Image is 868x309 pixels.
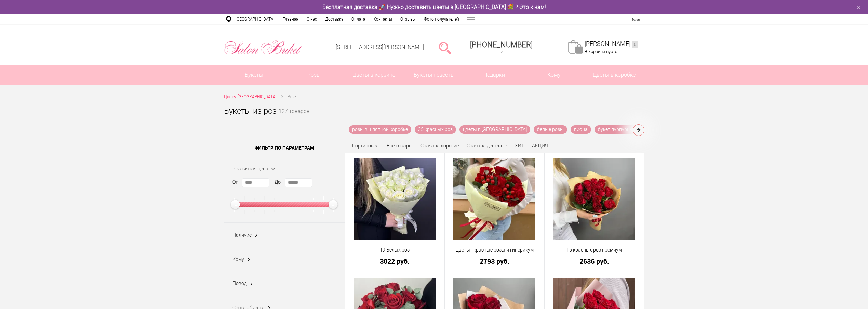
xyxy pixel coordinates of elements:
a: 2793 руб. [449,258,540,265]
a: Подарки [464,65,524,85]
span: В корзине пусто [585,49,617,54]
a: Цветы [GEOGRAPHIC_DATA] [224,93,277,101]
h1: Букеты из роз [224,105,277,117]
a: АКЦИЯ [532,143,548,149]
a: букет пурпурных роз [595,125,648,134]
a: Сначала дорогие [420,143,459,149]
a: розы в шляпной коробке [349,125,411,134]
span: Наличие [232,232,252,238]
small: 127 товаров [279,109,310,125]
a: Цветы в корзине [344,65,404,85]
label: До [275,179,281,186]
a: Фото получателей [420,14,463,24]
span: Повод [232,281,247,286]
a: 35 красных роз [415,125,456,134]
img: Цветы Нижний Новгород [224,39,302,56]
div: Бесплатная доставка 🚀 Нужно доставить цветы в [GEOGRAPHIC_DATA] 💐 ? Это к нам! [219,3,650,11]
a: [GEOGRAPHIC_DATA] [231,14,279,24]
a: Контакты [369,14,396,24]
a: 15 красных роз премиум [549,246,640,254]
a: ХИТ [515,143,524,149]
span: Кому [524,65,584,85]
span: Сортировка [352,143,379,149]
img: 15 красных роз премиум [553,158,635,240]
a: О нас [303,14,321,24]
a: [PERSON_NAME] [585,40,638,48]
a: Все товары [387,143,413,149]
a: Оплата [347,14,369,24]
a: Доставка [321,14,347,24]
a: цветы в [GEOGRAPHIC_DATA] [459,125,530,134]
a: Цветы - красные розы и гиперикум [449,246,540,254]
span: Фильтр по параметрам [224,139,345,156]
a: 2636 руб. [549,258,640,265]
a: [PHONE_NUMBER] [466,38,537,57]
img: 19 Белых роз [354,158,436,240]
a: Сначала дешевые [467,143,507,149]
span: Кому [232,257,244,262]
a: Букеты невесты [404,65,464,85]
a: белые розы [534,125,567,134]
label: От [232,179,238,186]
span: [PHONE_NUMBER] [470,40,533,49]
a: Главная [279,14,303,24]
a: пиона [571,125,591,134]
a: [STREET_ADDRESS][PERSON_NAME] [336,44,424,50]
a: Вход [630,17,640,22]
a: 3022 руб. [350,258,440,265]
span: Розничная цена [232,166,268,171]
span: Цветы [GEOGRAPHIC_DATA] [224,94,277,99]
ins: 0 [632,41,638,48]
a: Букеты [224,65,284,85]
a: Отзывы [396,14,420,24]
img: Цветы - красные розы и гиперикум [453,158,535,240]
a: 19 Белых роз [350,246,440,254]
span: Розы [288,94,297,99]
a: Розы [284,65,344,85]
a: Цветы в коробке [584,65,644,85]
